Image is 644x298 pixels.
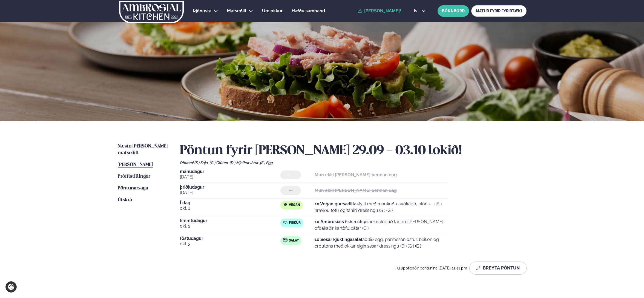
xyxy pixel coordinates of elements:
[315,236,448,249] p: soðið egg, parmesan ostur, beikon og croutons með okkar eigin sesar dressingu (D ) (G ) (E )
[118,174,150,179] span: Prófílstillingar
[471,5,527,17] a: MATUR FYRIR FYRIRTÆKI
[438,5,469,17] button: BÓKA BORÐ
[180,223,281,229] span: okt. 2
[289,221,301,225] span: Fiskur
[227,8,246,13] span: Matseðill
[315,218,448,232] p: heimalöguð tartare [PERSON_NAME], ofbakaðir kartöflubátar (G )
[180,174,281,180] span: [DATE]
[193,8,211,14] a: Þjónusta
[315,219,369,224] strong: 1x Ambrosials fish n chips
[180,143,527,158] h2: Pöntun fyrir [PERSON_NAME] 29.09 - 03.10 lokið!
[180,161,527,165] div: Ofnæmi:
[180,185,281,189] span: þriðjudagur
[289,173,293,177] span: ---
[118,161,153,168] a: [PERSON_NAME]
[118,162,153,167] span: [PERSON_NAME]
[315,201,448,214] p: fyllt með maukuðu avókadó, plöntu-kjöti, hrærðu tofu og tahini dressingu (S ) (G )
[315,188,397,193] strong: Mun ekki [PERSON_NAME] þennan dag
[315,172,397,177] strong: Mun ekki [PERSON_NAME] þennan dag
[292,8,325,13] span: Hafðu samband
[118,198,132,202] span: Útskrá
[180,241,281,247] span: okt. 3
[283,238,287,242] img: salad.svg
[180,189,281,196] span: [DATE]
[119,1,184,23] img: logo
[230,161,260,165] span: (D ) Mjólkurvörur ,
[180,236,281,241] span: föstudagur
[180,218,281,223] span: fimmtudagur
[118,185,148,192] a: Pöntunarsaga
[118,186,148,191] span: Pöntunarsaga
[227,8,246,14] a: Matseðill
[409,9,430,13] button: is
[260,161,273,165] span: (E ) Egg
[180,205,281,212] span: okt. 1
[180,201,281,205] span: Í dag
[262,8,283,14] a: Um okkur
[358,8,401,13] a: [PERSON_NAME]!
[118,173,150,180] a: Prófílstillingar
[289,188,293,193] span: ---
[194,161,210,165] span: (S ) Soja ,
[118,143,169,156] a: Næstu [PERSON_NAME] matseðill
[5,281,17,293] a: Cookie settings
[118,144,168,155] span: Næstu [PERSON_NAME] matseðill
[283,202,287,207] img: Vegan.svg
[469,262,527,275] button: Breyta Pöntun
[118,197,132,203] a: Útskrá
[315,201,359,206] strong: 1x Vegan quesadillas
[262,8,283,13] span: Um okkur
[292,8,325,14] a: Hafðu samband
[289,203,300,207] span: Vegan
[315,237,363,242] strong: 1x Sesar kjúklingasalat
[193,8,211,13] span: Þjónusta
[180,169,281,174] span: mánudagur
[289,239,299,243] span: Salat
[283,220,287,225] img: fish.svg
[395,266,467,270] span: Þú uppfærðir pöntunina [DATE] 12:41 pm
[414,9,419,13] span: is
[210,161,230,165] span: (G ) Glúten ,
